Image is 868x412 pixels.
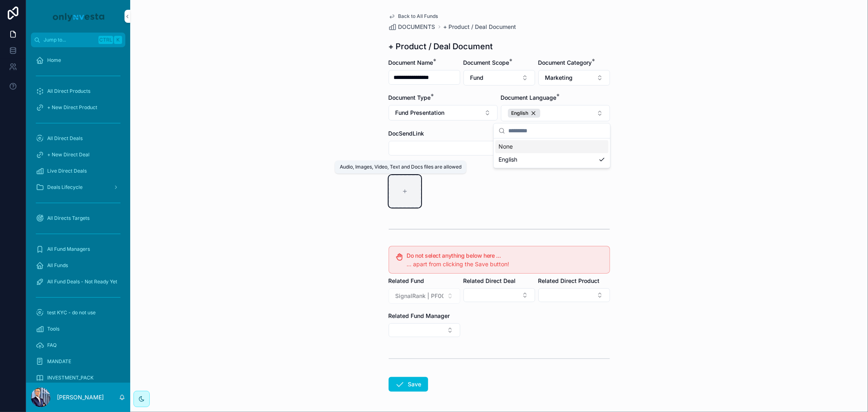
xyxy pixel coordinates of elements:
[398,13,438,20] span: Back to All Funds
[57,393,104,401] p: [PERSON_NAME]
[47,104,97,111] span: + New Direct Product
[407,253,603,259] h5: Do not select anything below here ...
[389,13,438,20] a: Back to All Funds
[508,109,540,118] button: Unselect 1
[31,354,125,369] a: MANDATE
[464,277,516,284] span: Related Direct Deal
[26,47,130,383] div: scrollable content
[470,74,484,82] span: Fund
[47,358,71,365] span: MANDATE
[31,242,125,256] a: All Fund Managers
[47,215,90,221] span: All Directs Targets
[47,135,83,142] span: All Direct Deals
[31,147,125,162] a: + New Direct Deal
[538,288,610,302] button: Select Button
[47,262,68,269] span: All Funds
[51,10,105,23] img: App logo
[47,57,61,64] span: Home
[31,258,125,273] a: All Funds
[47,375,94,381] span: INVESTMENT_PACK
[340,164,461,170] div: Audio, Images, Video, Text and Docs files are allowed
[31,180,125,195] a: Deals Lifecycle
[538,70,610,85] button: Select Button
[31,305,125,320] a: test KYC - do not use
[538,59,592,66] span: Document Category
[389,130,424,137] span: DocSendLink
[98,36,113,44] span: Ctrl
[47,246,90,252] span: All Fund Managers
[47,168,87,174] span: Live Direct Deals
[31,274,125,289] a: All Fund Deals - Not Ready Yet
[47,151,90,158] span: + New Direct Deal
[31,338,125,353] a: FAQ
[407,261,509,267] span: ... apart from clicking the Save button!
[31,131,125,146] a: All Direct Deals
[47,278,117,285] span: All Fund Deals - Not Ready Yet
[31,164,125,178] a: Live Direct Deals
[47,326,59,332] span: Tools
[31,53,125,68] a: Home
[31,211,125,226] a: All Directs Targets
[464,59,509,66] span: Document Scope
[444,23,516,31] a: + Product / Deal Document
[464,70,535,85] button: Select Button
[47,342,57,348] span: FAQ
[389,105,498,121] button: Select Button
[389,59,433,66] span: Document Name
[389,41,493,52] h1: + Product / Deal Document
[31,322,125,336] a: Tools
[389,377,428,392] button: Save
[31,100,125,115] a: + New Direct Product
[538,277,600,284] span: Related Direct Product
[31,84,125,99] a: All Direct Products
[464,288,535,302] button: Select Button
[501,94,557,101] span: Document Language
[407,260,603,268] div: ... apart from clicking the Save button!
[512,110,529,116] span: English
[545,74,573,82] span: Marketing
[495,140,608,153] div: None
[115,37,121,43] span: K
[501,105,610,121] button: Select Button
[47,184,83,191] span: Deals Lifecycle
[389,94,431,101] span: Document Type
[389,323,460,337] button: Select Button
[47,88,90,94] span: All Direct Products
[44,37,95,43] span: Jump to...
[494,138,610,168] div: Suggestions
[389,23,435,31] a: DOCUMENTS
[389,277,424,284] span: Related Fund
[31,370,125,385] a: INVESTMENT_PACK
[398,23,435,31] span: DOCUMENTS
[396,109,445,117] span: Fund Presentation
[31,33,125,47] button: Jump to...CtrlK
[498,156,517,164] span: English
[47,309,96,316] span: test KYC - do not use
[389,312,450,319] span: Related Fund Manager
